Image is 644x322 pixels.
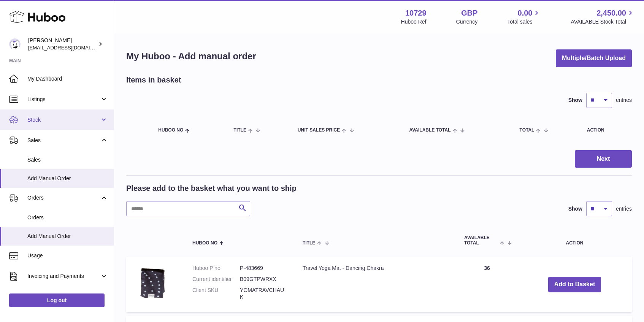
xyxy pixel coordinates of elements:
span: Title [234,128,246,133]
span: Sales [27,137,100,144]
a: 2,450.00 AVAILABLE Stock Total [571,8,635,25]
label: Show [568,97,582,104]
img: hello@mikkoa.com [9,38,21,50]
td: 36 [457,257,517,312]
h2: Items in basket [126,75,181,85]
dd: YOMATRAVCHAUK [240,287,287,301]
span: Total [520,128,535,133]
button: Multiple/Batch Upload [556,49,632,67]
span: Stock [27,116,100,124]
strong: GBP [461,8,477,18]
span: Usage [27,252,108,259]
span: Total sales [507,18,541,25]
div: Huboo Ref [401,18,427,25]
span: Invoicing and Payments [27,273,100,280]
span: Title [303,241,315,246]
dt: Current identifier [192,276,240,283]
div: Currency [456,18,478,25]
span: Add Manual Order [27,175,108,182]
img: Travel Yoga Mat - Dancing Chakra [134,265,172,303]
div: [PERSON_NAME] [28,37,97,51]
h1: My Huboo - Add manual order [126,50,256,62]
span: Add Manual Order [27,233,108,240]
span: 2,450.00 [596,8,626,18]
span: Unit Sales Price [298,128,340,133]
dd: P-483669 [240,265,287,272]
span: entries [616,205,632,213]
span: AVAILABLE Total [464,235,498,245]
span: Huboo no [192,241,217,246]
span: Huboo no [158,128,183,133]
span: entries [616,97,632,104]
span: Listings [27,96,100,103]
span: [EMAIL_ADDRESS][DOMAIN_NAME] [28,44,112,51]
strong: 10729 [405,8,427,18]
label: Show [568,205,582,213]
span: AVAILABLE Stock Total [571,18,635,25]
span: Sales [27,156,108,163]
span: Orders [27,214,108,221]
span: My Dashboard [27,75,108,82]
a: Log out [9,293,105,307]
dt: Huboo P no [192,265,240,272]
td: Travel Yoga Mat - Dancing Chakra [295,257,457,312]
th: Action [517,228,632,253]
button: Add to Basket [548,277,601,292]
dd: B09GTPWRXX [240,276,287,283]
span: 0.00 [518,8,533,18]
button: Next [575,150,632,168]
span: AVAILABLE Total [409,128,450,133]
a: 0.00 Total sales [507,8,541,25]
h2: Please add to the basket what you want to ship [126,183,297,194]
div: Action [587,128,624,133]
span: Orders [27,194,100,201]
dt: Client SKU [192,287,240,301]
